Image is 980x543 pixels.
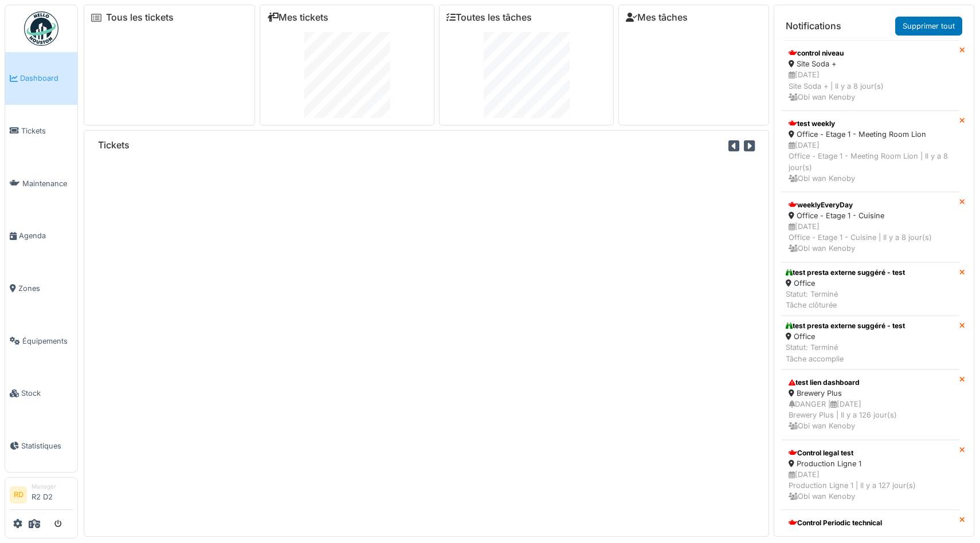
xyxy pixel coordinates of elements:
div: Statut: Terminé Tâche clôturée [786,289,905,310]
a: Supprimer tout [895,17,962,36]
img: Badge_color-CXgf-gQk.svg [24,11,58,46]
a: Stock [5,367,77,420]
a: Mes tâches [626,12,688,23]
a: Tous les tickets [106,12,174,23]
div: Office - Etage 1 - Cuisine [789,210,952,221]
a: test lien dashboard Brewery Plus DANGER |[DATE]Brewery Plus | Il y a 126 jour(s) Obi wan Kenoby [781,369,959,440]
div: test lien dashboard [789,377,952,388]
div: Office [786,331,905,342]
span: Agenda [19,230,73,241]
div: [DATE] Office - Etage 1 - Meeting Room Lion | Il y a 8 jour(s) Obi wan Kenoby [789,140,952,184]
a: control niveau Site Soda + [DATE]Site Soda + | Il y a 8 jour(s) Obi wan Kenoby [781,40,959,111]
div: control niveau [789,48,952,58]
div: Site Soda + [789,58,952,69]
a: Statistiques [5,420,77,473]
div: [DATE] Production Ligne 1 | Il y a 127 jour(s) Obi wan Kenoby [789,469,952,502]
a: weeklyEveryDay Office - Etage 1 - Cuisine [DATE]Office - Etage 1 - Cuisine | Il y a 8 jour(s) Obi... [781,192,959,262]
li: RD [10,486,27,503]
div: Brewery Plus [789,388,952,399]
div: test presta externe suggéré - test [786,267,905,278]
a: test weekly Office - Etage 1 - Meeting Room Lion [DATE]Office - Etage 1 - Meeting Room Lion | Il ... [781,111,959,192]
div: weeklyEveryDay [789,200,952,210]
a: Zones [5,262,77,315]
a: Tickets [5,105,77,158]
div: Office [786,278,905,289]
a: RD ManagerR2 D2 [10,482,73,510]
div: test weekly [789,119,952,129]
div: Manager [32,482,73,491]
a: test presta externe suggéré - test Office Statut: TerminéTâche accomplie [781,316,959,369]
div: Production Ligne 1 [789,458,952,469]
span: Maintenance [22,178,73,189]
div: Control legal test [789,448,952,458]
div: test presta externe suggéré - test [786,321,905,331]
div: Site Soda + - Production Line 1 [789,528,952,539]
div: [DATE] Office - Etage 1 - Cuisine | Il y a 8 jour(s) Obi wan Kenoby [789,221,952,254]
a: Dashboard [5,52,77,105]
span: Tickets [21,125,73,136]
a: Control legal test Production Ligne 1 [DATE]Production Ligne 1 | Il y a 127 jour(s) Obi wan Kenoby [781,440,959,510]
a: test presta externe suggéré - test Office Statut: TerminéTâche clôturée [781,262,959,316]
span: Zones [18,283,73,294]
div: Control Periodic technical [789,518,952,528]
a: Maintenance [5,157,77,210]
h6: Tickets [98,140,130,151]
div: Office - Etage 1 - Meeting Room Lion [789,129,952,140]
span: Stock [21,388,73,399]
span: Statistiques [21,440,73,451]
h6: Notifications [786,21,841,32]
span: Dashboard [20,73,73,84]
a: Équipements [5,314,77,367]
span: Équipements [22,336,73,347]
li: R2 D2 [32,482,73,507]
div: [DATE] Site Soda + | Il y a 8 jour(s) Obi wan Kenoby [789,69,952,103]
div: DANGER | [DATE] Brewery Plus | Il y a 126 jour(s) Obi wan Kenoby [789,399,952,432]
a: Mes tickets [267,12,328,23]
div: Statut: Terminé Tâche accomplie [786,342,905,364]
a: Agenda [5,210,77,262]
a: Toutes les tâches [446,12,532,23]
